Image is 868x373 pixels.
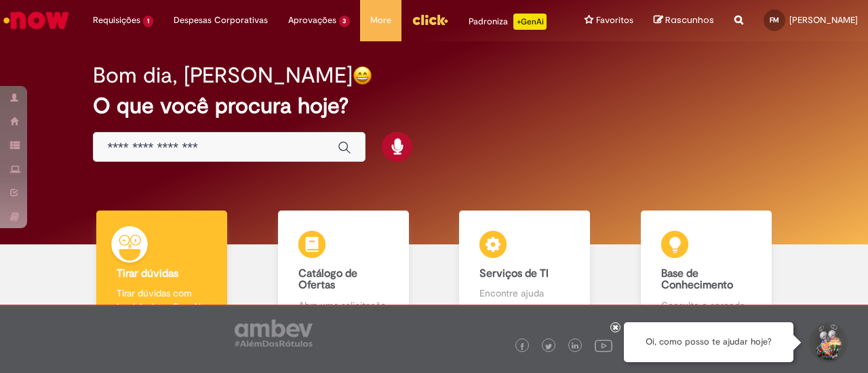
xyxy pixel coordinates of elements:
p: Tirar dúvidas com Lupi Assist e Gen Ai [117,286,207,313]
img: click_logo_yellow_360x200.png [412,9,448,30]
span: [PERSON_NAME] [789,14,858,26]
span: FM [770,16,779,24]
img: logo_footer_ambev_rotulo_gray.png [235,320,313,347]
img: logo_footer_youtube.png [595,336,612,354]
p: Consulte e aprenda [661,299,751,312]
span: 3 [339,16,351,27]
a: Serviços de TI Encontre ajuda [434,211,616,328]
h2: O que você procura hoje? [93,94,774,118]
a: Tirar dúvidas Tirar dúvidas com Lupi Assist e Gen Ai [71,211,253,328]
span: Requisições [93,14,140,27]
b: Tirar dúvidas [117,267,178,280]
img: logo_footer_linkedin.png [572,343,578,351]
span: Favoritos [596,14,633,27]
img: ServiceNow [1,7,71,34]
img: happy-face.png [353,66,372,85]
b: Base de Conhecimento [661,267,733,292]
span: More [370,14,391,27]
img: logo_footer_facebook.png [519,343,526,350]
span: 1 [143,16,153,27]
p: +GenAi [513,14,547,30]
span: Rascunhos [665,14,714,26]
span: Aprovações [288,14,336,27]
a: Base de Conhecimento Consulte e aprenda [616,211,797,328]
h2: Bom dia, [PERSON_NAME] [93,64,353,87]
b: Serviços de TI [479,267,549,280]
a: Rascunhos [654,14,714,27]
b: Catálogo de Ofertas [298,267,357,292]
p: Encontre ajuda [479,286,570,300]
div: Padroniza [469,14,547,30]
span: Despesas Corporativas [174,14,268,27]
div: Oi, como posso te ajudar hoje? [624,322,793,362]
img: logo_footer_twitter.png [545,343,552,350]
p: Abra uma solicitação [298,299,389,312]
button: Iniciar Conversa de Suporte [807,322,848,363]
a: Catálogo de Ofertas Abra uma solicitação [253,211,435,328]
